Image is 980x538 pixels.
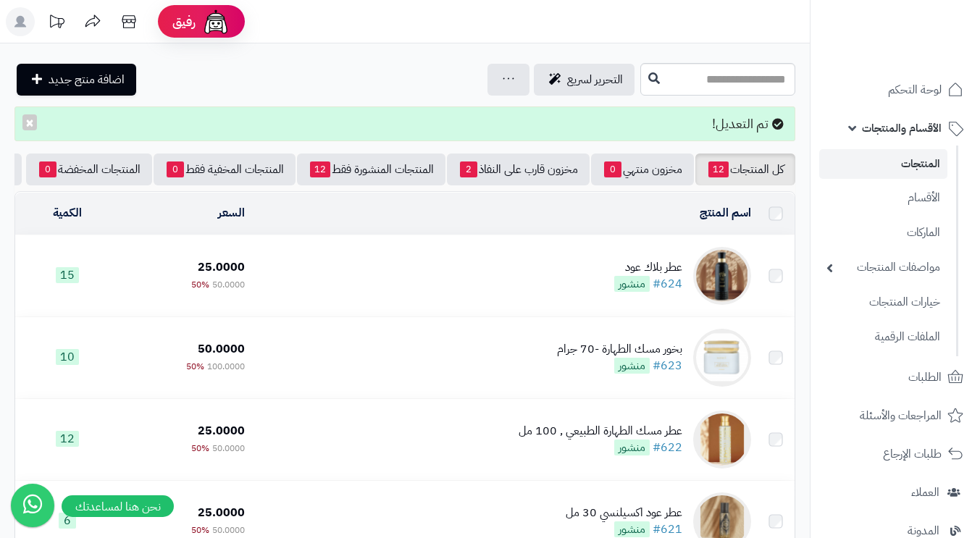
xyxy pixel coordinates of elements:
[693,411,751,468] img: عطر مسك الطهارة الطبيعي , 100 مل
[59,513,76,529] span: 6
[567,71,623,88] span: التحرير لسريع
[26,154,152,185] a: المنتجات المخفضة0
[39,161,56,177] span: 0
[888,80,942,100] span: لوحة التحكم
[693,247,751,305] img: عطر بلاك عود
[38,7,75,40] a: تحديثات المنصة
[862,118,942,138] span: الأقسام والمنتجات
[297,154,445,185] a: المنتجات المنشورة فقط12
[883,444,942,464] span: طلبات الإرجاع
[881,39,966,70] img: logo-2.png
[53,204,82,222] a: الكمية
[700,204,751,222] a: اسم المنتج
[56,349,79,365] span: 10
[819,72,971,107] a: لوحة التحكم
[653,521,682,538] a: #621
[708,161,729,177] span: 12
[614,259,682,276] div: عطر بلاك عود
[201,7,230,36] img: ai-face.png
[198,259,245,276] span: 25.0000
[212,278,245,291] span: 50.0000
[212,524,245,537] span: 50.0000
[460,161,477,177] span: 2
[819,287,947,318] a: خيارات المنتجات
[819,217,947,248] a: الماركات
[186,360,204,373] span: 50%
[693,329,751,387] img: بخور مسك الطهارة -70 جرام
[557,341,682,358] div: بخور مسك الطهارة -70 جرام
[49,71,125,88] span: اضافة منتج جديد
[653,357,682,374] a: #623
[447,154,590,185] a: مخزون قارب على النفاذ2
[310,161,330,177] span: 12
[695,154,795,185] a: كل المنتجات12
[819,360,971,395] a: الطلبات
[908,367,942,387] span: الطلبات
[56,431,79,447] span: 12
[17,64,136,96] a: اضافة منتج جديد
[614,358,650,374] span: منشور
[207,360,245,373] span: 100.0000
[212,442,245,455] span: 50.0000
[191,278,209,291] span: 50%
[819,182,947,214] a: الأقسام
[819,149,947,179] a: المنتجات
[172,13,196,30] span: رفيق
[218,204,245,222] a: السعر
[819,437,971,471] a: طلبات الإرجاع
[591,154,694,185] a: مخزون منتهي0
[819,321,947,353] a: الملفات الرقمية
[22,114,37,130] button: ×
[653,439,682,456] a: #622
[154,154,296,185] a: المنتجات المخفية فقط0
[198,504,245,521] span: 25.0000
[14,106,795,141] div: تم التعديل!
[56,267,79,283] span: 15
[819,398,971,433] a: المراجعات والأسئلة
[604,161,621,177] span: 0
[534,64,635,96] a: التحرير لسريع
[911,482,939,503] span: العملاء
[191,442,209,455] span: 50%
[614,276,650,292] span: منشور
[819,475,971,510] a: العملاء
[566,505,682,521] div: عطر عود اكسيلنسي 30 مل
[198,422,245,440] span: 25.0000
[191,524,209,537] span: 50%
[167,161,184,177] span: 0
[519,423,682,440] div: عطر مسك الطهارة الطبيعي , 100 مل
[614,440,650,455] span: منشور
[614,521,650,537] span: منشور
[819,252,947,283] a: مواصفات المنتجات
[653,275,682,293] a: #624
[198,340,245,358] span: 50.0000
[860,405,942,426] span: المراجعات والأسئلة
